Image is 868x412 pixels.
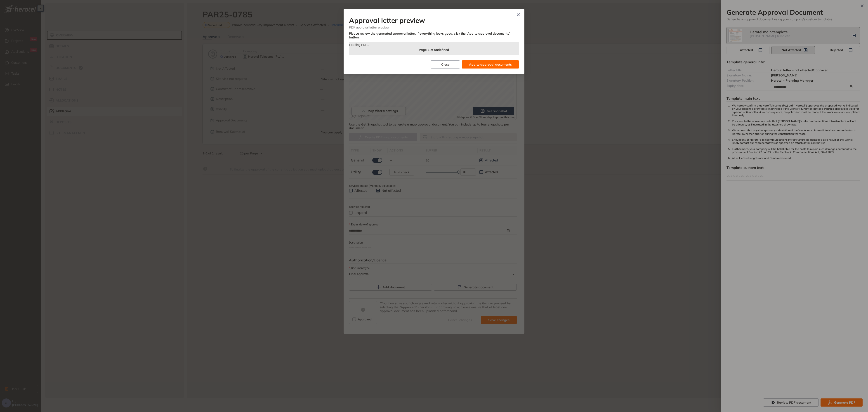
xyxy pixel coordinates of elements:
span: PDF approval letter preview [349,25,519,29]
span: Page 1 of undefined [419,48,449,52]
button: Add to approval documents [462,60,519,69]
span: Add to approval documents [469,62,512,67]
button: Close [512,9,524,21]
button: Close [431,60,460,69]
div: Loading PDF… [349,42,519,47]
div: Please review the generated approval letter. If everything looks good, click the 'Add to approval... [349,32,519,39]
span: Close [441,62,450,67]
h3: Approval letter preview [349,16,519,24]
